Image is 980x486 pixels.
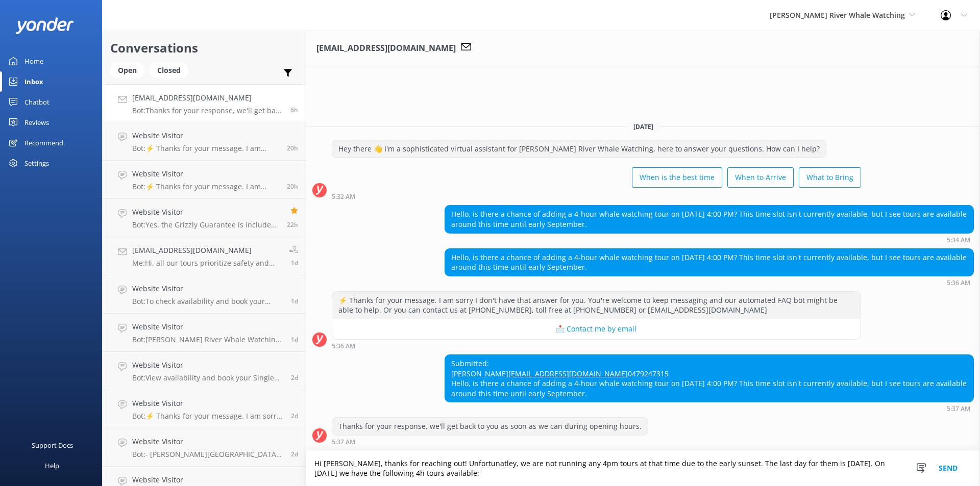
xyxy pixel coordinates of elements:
h4: Website Visitor [132,321,283,332]
a: Website VisitorBot:⚡ Thanks for your message. I am sorry I don't have that answer for you. You're... [103,390,306,428]
a: Website VisitorBot:Yes, the Grizzly Guarantee is included in both the Full Day Grizzly Bute Tour ... [103,199,306,237]
div: Reviews [24,112,49,133]
a: Website VisitorBot:View availability and book your Single Day Whale Watch and Kayaking tour onlin... [103,352,306,390]
h4: Website Visitor [132,360,283,371]
a: Website VisitorBot:⚡ Thanks for your message. I am sorry I don't have that answer for you. You're... [103,161,306,199]
div: Help [45,455,59,476]
div: Thanks for your response, we'll get back to you as soon as we can during opening hours. [332,418,648,435]
a: Website VisitorBot:To check availability and book your Grizzly Bear Tour, please visit the follow... [103,275,306,314]
span: Aug 21 2025 04:14pm (UTC -07:00) America/Tijuana [291,373,298,382]
strong: 5:37 AM [947,406,970,412]
div: Hey there 👋 I'm a sophisticated virtual assistant for [PERSON_NAME] River Whale Watching, here to... [332,140,826,158]
span: [DATE] [627,122,659,131]
div: Recommend [24,133,63,153]
span: Aug 23 2025 03:24pm (UTC -07:00) America/Tijuana [287,182,298,191]
h3: [EMAIL_ADDRESS][DOMAIN_NAME] [316,42,456,55]
h4: Website Visitor [132,474,283,485]
div: Aug 24 2025 05:36am (UTC -07:00) America/Tijuana [445,279,974,286]
strong: 5:37 AM [332,439,355,445]
button: When is the best time [632,167,722,188]
a: [EMAIL_ADDRESS][DOMAIN_NAME] [508,369,628,378]
a: Closed [150,64,193,75]
a: Open [110,64,150,75]
h4: Website Visitor [132,398,283,409]
button: Send [929,451,967,486]
a: [EMAIL_ADDRESS][DOMAIN_NAME]Me:Hi, all our tours prioritize safety and ensuring we are a safe dis... [103,237,306,275]
strong: 5:36 AM [332,343,355,349]
div: Aug 24 2025 05:37am (UTC -07:00) America/Tijuana [332,438,648,445]
a: Website VisitorBot:⚡ Thanks for your message. I am sorry I don't have that answer for you. You're... [103,122,306,161]
h4: Website Visitor [132,436,283,447]
span: Aug 23 2025 03:39pm (UTC -07:00) America/Tijuana [287,144,298,152]
div: Aug 24 2025 05:36am (UTC -07:00) America/Tijuana [332,342,861,349]
div: Closed [150,63,188,78]
button: What to Bring [799,167,861,188]
p: Bot: - [PERSON_NAME][GEOGRAPHIC_DATA] is accessible by car or bus. - You can drive to [PERSON_NAM... [132,450,283,459]
textarea: Hi [PERSON_NAME], thanks for reaching out! Unfortunatley, we are not running any 4pm tours at tha... [306,451,980,486]
p: Bot: To check availability and book your Grizzly Bear Tour, please visit the following links: - F... [132,297,283,306]
div: Aug 24 2025 05:34am (UTC -07:00) America/Tijuana [445,236,974,243]
span: Aug 23 2025 01:33pm (UTC -07:00) America/Tijuana [287,220,298,229]
div: Aug 24 2025 05:32am (UTC -07:00) America/Tijuana [332,193,861,200]
p: Bot: Yes, the Grizzly Guarantee is included in both the Full Day Grizzly Bute Tour and the Full D... [132,220,279,229]
h4: [EMAIL_ADDRESS][DOMAIN_NAME] [132,245,281,256]
div: Support Docs [32,435,73,455]
span: Aug 21 2025 03:00pm (UTC -07:00) America/Tijuana [291,450,298,458]
span: Aug 22 2025 05:18pm (UTC -07:00) America/Tijuana [291,335,298,344]
h4: Website Visitor [132,168,279,180]
p: Bot: Thanks for your response, we'll get back to you as soon as we can during opening hours. [132,106,283,115]
div: Aug 24 2025 05:37am (UTC -07:00) America/Tijuana [445,405,974,412]
div: Inbox [24,71,43,92]
strong: 5:34 AM [947,237,970,243]
div: Chatbot [24,92,50,112]
p: Bot: ⚡ Thanks for your message. I am sorry I don't have that answer for you. You're welcome to ke... [132,182,279,191]
p: Bot: [PERSON_NAME] River Whale Watching is located at [GEOGRAPHIC_DATA], [GEOGRAPHIC_DATA], [PERS... [132,335,283,344]
strong: 5:32 AM [332,194,355,200]
div: Home [24,51,43,71]
a: [EMAIL_ADDRESS][DOMAIN_NAME]Bot:Thanks for your response, we'll get back to you as soon as we can... [103,84,306,122]
p: Bot: ⚡ Thanks for your message. I am sorry I don't have that answer for you. You're welcome to ke... [132,144,279,153]
div: Hello, is there a chance of adding a 4-hour whale watching tour on [DATE] 4:00 PM? This time slot... [445,249,973,276]
button: 📩 Contact me by email [332,319,861,339]
h4: [EMAIL_ADDRESS][DOMAIN_NAME] [132,92,283,104]
p: Bot: View availability and book your Single Day Whale Watch and Kayaking tour online at [URL][DOM... [132,373,283,382]
span: Aug 24 2025 05:37am (UTC -07:00) America/Tijuana [290,106,298,114]
span: Aug 23 2025 09:12am (UTC -07:00) America/Tijuana [291,297,298,305]
a: Website VisitorBot:[PERSON_NAME] River Whale Watching is located at [GEOGRAPHIC_DATA], [GEOGRAPHI... [103,314,306,352]
span: Aug 23 2025 09:43am (UTC -07:00) America/Tijuana [291,259,298,267]
h4: Website Visitor [132,283,283,294]
button: When to Arrive [727,167,794,188]
div: Open [110,63,144,78]
div: ⚡ Thanks for your message. I am sorry I don't have that answer for you. You're welcome to keep me... [332,292,861,319]
span: [PERSON_NAME] River Whale Watching [770,10,905,20]
p: Bot: ⚡ Thanks for your message. I am sorry I don't have that answer for you. You're welcome to ke... [132,412,283,421]
h4: Website Visitor [132,130,279,141]
p: Me: Hi, all our tours prioritize safety and ensuring we are a safe distance from whales we have n... [132,259,281,268]
span: Aug 21 2025 03:02pm (UTC -07:00) America/Tijuana [291,412,298,420]
strong: 5:36 AM [947,280,970,286]
h2: Conversations [110,38,298,58]
img: yonder-white-logo.png [15,17,74,34]
div: Submitted: [PERSON_NAME] 0479247315 Hello, is there a chance of adding a 4-hour whale watching to... [445,355,973,402]
div: Settings [24,153,49,173]
a: Website VisitorBot:- [PERSON_NAME][GEOGRAPHIC_DATA] is accessible by car or bus. - You can drive ... [103,428,306,467]
div: Hello, is there a chance of adding a 4-hour whale watching tour on [DATE] 4:00 PM? This time slot... [445,206,973,233]
h4: Website Visitor [132,207,279,218]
